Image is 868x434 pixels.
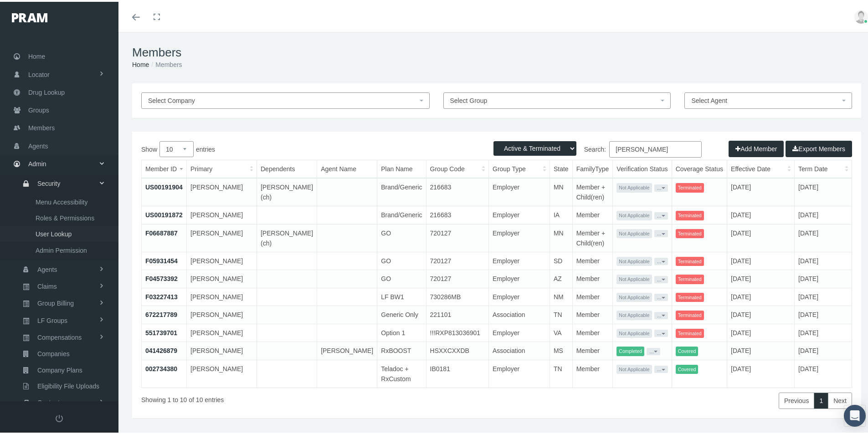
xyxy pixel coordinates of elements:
[37,344,70,360] span: Companies
[145,209,183,217] a: US00191872
[489,250,550,268] td: Employer
[497,139,702,156] label: Search:
[572,176,613,204] td: Member + Child(ren)
[145,182,183,189] a: US00191904
[654,256,668,263] button: ...
[187,176,257,204] td: [PERSON_NAME]
[572,158,613,176] th: FamilyType
[854,8,868,22] img: user-placeholder.jpg
[795,176,852,204] td: [DATE]
[489,268,550,286] td: Employer
[28,136,48,153] span: Agents
[613,158,672,176] th: Verification Status
[142,158,187,176] th: Member ID: activate to sort column ascending
[37,393,60,408] span: Content
[676,291,704,301] span: Terminated
[795,268,852,286] td: [DATE]
[377,286,426,304] td: LF BW1
[145,273,178,281] a: F04573392
[377,176,426,204] td: Brand/Generic
[489,304,550,322] td: Association
[145,228,178,235] a: F06687887
[572,340,613,358] td: Member
[572,304,613,322] td: Member
[550,268,572,286] td: AZ
[36,241,87,256] span: Admin Permission
[676,209,704,219] span: Terminated
[37,311,67,327] span: LF Groups
[616,345,644,354] span: Completed
[795,358,852,386] td: [DATE]
[654,364,668,371] button: ...
[187,322,257,340] td: [PERSON_NAME]
[572,204,613,223] td: Member
[786,139,852,155] button: Export Members
[37,377,99,392] span: Eligibility File Uploads
[159,139,194,155] select: Showentries
[37,174,61,189] span: Security
[727,222,795,250] td: [DATE]
[141,139,497,155] label: Show entries
[426,304,488,322] td: 221101
[187,268,257,286] td: [PERSON_NAME]
[377,304,426,322] td: Generic Only
[676,345,699,354] span: Covered
[550,304,572,322] td: TN
[426,322,488,340] td: !!!RXP813036901
[727,204,795,223] td: [DATE]
[654,310,668,317] button: ...
[795,204,852,223] td: [DATE]
[727,322,795,340] td: [DATE]
[317,340,377,358] td: [PERSON_NAME]
[257,176,317,204] td: [PERSON_NAME](ch)
[727,250,795,268] td: [DATE]
[450,95,488,102] span: Select Group
[727,304,795,322] td: [DATE]
[28,100,49,117] span: Groups
[676,309,704,318] span: Terminated
[676,327,704,337] span: Terminated
[36,225,72,240] span: User Lookup
[377,268,426,286] td: GO
[489,286,550,304] td: Employer
[37,260,57,276] span: Agents
[132,44,861,58] h1: Members
[489,204,550,223] td: Employer
[426,268,488,286] td: 720127
[257,158,317,176] th: Dependents
[550,340,572,358] td: MS
[426,204,488,223] td: 216683
[187,358,257,386] td: [PERSON_NAME]
[572,222,613,250] td: Member + Child(ren)
[489,358,550,386] td: Employer
[550,322,572,340] td: VA
[426,250,488,268] td: 720127
[727,358,795,386] td: [DATE]
[377,358,426,386] td: Teladoc + RxCustom
[795,322,852,340] td: [DATE]
[550,250,572,268] td: SD
[37,361,82,376] span: Company Plans
[654,210,668,218] button: ...
[187,250,257,268] td: [PERSON_NAME]
[654,274,668,281] button: ...
[426,340,488,358] td: HSXXCXXDB
[647,346,660,353] button: ...
[550,204,572,223] td: IA
[257,222,317,250] td: [PERSON_NAME](ch)
[489,158,550,176] th: Group Type: activate to sort column ascending
[550,286,572,304] td: NM
[779,391,814,407] a: Previous
[145,345,177,352] a: 041426879
[676,227,704,237] span: Terminated
[654,228,668,235] button: ...
[727,176,795,204] td: [DATE]
[187,222,257,250] td: [PERSON_NAME]
[727,286,795,304] td: [DATE]
[795,304,852,322] td: [DATE]
[28,82,65,99] span: Drug Lookup
[572,286,613,304] td: Member
[814,391,828,407] a: 1
[691,95,727,102] span: Select Agent
[28,153,46,171] span: Admin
